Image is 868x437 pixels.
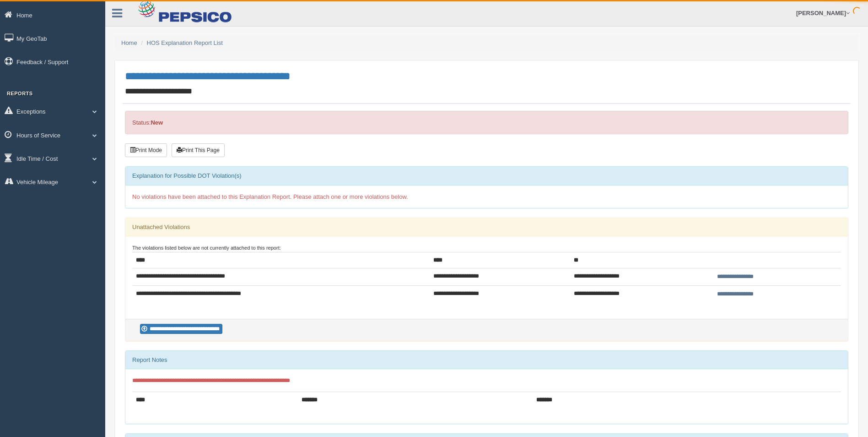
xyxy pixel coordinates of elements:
div: Unattached Violations [125,218,848,236]
small: The violations listed below are not currently attached to this report: [132,245,281,251]
button: Print This Page [172,143,225,157]
button: Print Mode [125,143,167,157]
a: HOS Explanation Report List [147,39,223,46]
div: Explanation for Possible DOT Violation(s) [125,167,848,185]
div: Report Notes [125,351,848,369]
div: Status: [125,111,848,134]
strong: New [151,119,163,126]
a: Home [121,39,137,46]
span: No violations have been attached to this Explanation Report. Please attach one or more violations... [132,193,408,200]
